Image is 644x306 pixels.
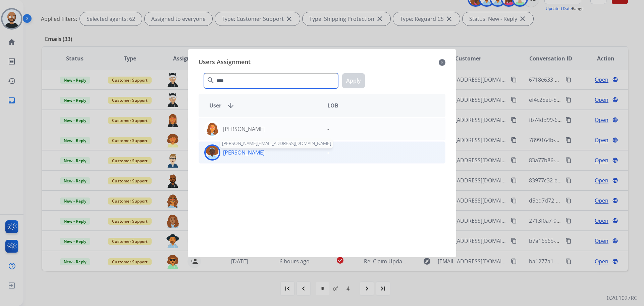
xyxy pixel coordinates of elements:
p: [PERSON_NAME] [223,148,265,157]
p: [PERSON_NAME] [223,125,265,133]
button: Apply [342,73,365,88]
p: - [327,148,329,157]
span: LOB [327,101,338,110]
mat-icon: close [439,58,445,67]
span: [PERSON_NAME][EMAIL_ADDRESS][DOMAIN_NAME] [220,138,333,148]
span: Users Assignment [199,57,251,68]
p: - [327,125,329,133]
mat-icon: search [207,76,215,84]
div: User [204,101,322,110]
mat-icon: arrow_downward [227,101,235,110]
